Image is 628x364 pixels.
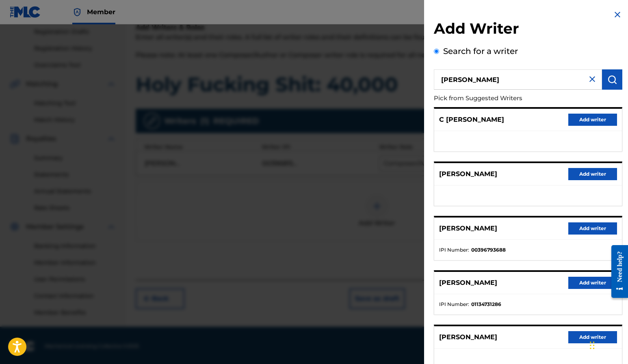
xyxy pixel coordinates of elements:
p: Pick from Suggested Writers [434,90,576,107]
strong: 00396793688 [471,246,506,254]
span: IPI Number : [439,301,469,308]
p: [PERSON_NAME] [439,278,497,288]
div: Drag [590,333,595,358]
button: Add writer [568,277,617,289]
label: Search for a writer [443,46,518,56]
p: [PERSON_NAME] [439,169,497,179]
strong: 01134731286 [471,301,501,308]
img: Search Works [607,75,617,84]
span: IPI Number : [439,246,469,254]
button: Add writer [568,331,617,343]
img: MLC Logo [10,6,41,18]
iframe: Chat Widget [587,325,628,364]
button: Add writer [568,168,617,180]
h2: Add Writer [434,19,622,40]
img: Top Rightsholder [72,7,82,17]
img: close [587,74,597,84]
p: [PERSON_NAME] [439,224,497,233]
iframe: Resource Center [605,239,628,304]
p: C [PERSON_NAME] [439,115,504,125]
button: Add writer [568,114,617,126]
button: Add writer [568,222,617,235]
input: Search writer's name or IPI Number [434,69,602,90]
span: Member [87,7,115,17]
p: [PERSON_NAME] [439,332,497,342]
